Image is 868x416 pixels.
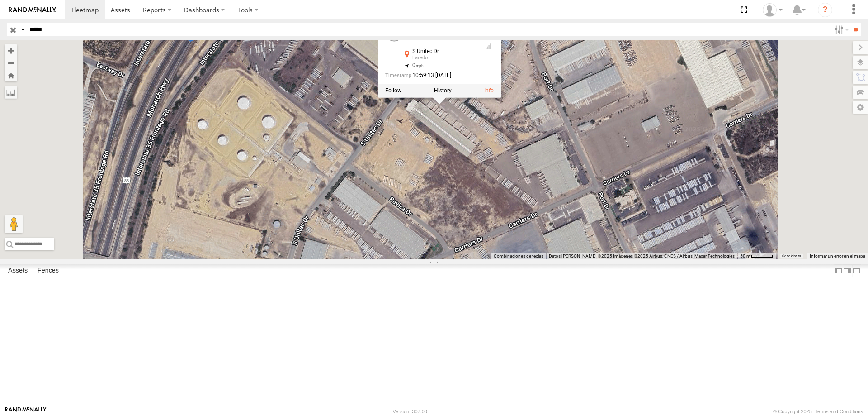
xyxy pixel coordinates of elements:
a: Condiciones (se abre en una nueva pestaña) [782,254,801,258]
label: Dock Summary Table to the Right [843,264,852,277]
div: Juan Lopez [759,3,786,17]
label: Search Query [19,23,26,36]
button: Combinaciones de teclas [494,253,543,259]
label: Measure [5,86,17,99]
button: Zoom Home [5,69,17,81]
span: 50 m [740,253,750,258]
div: Laredo [412,56,476,61]
label: Realtime tracking of Asset [385,87,401,94]
label: Map Settings [853,101,868,114]
label: Assets [4,264,32,277]
span: Datos [PERSON_NAME] ©2025 Imágenes ©2025 Airbus, CNES / Airbus, Maxar Technologies [549,253,735,258]
div: S Unitec Dr [412,48,476,54]
a: View Asset Details [484,87,494,94]
img: rand-logo.svg [9,7,56,13]
a: Visit our Website [5,407,47,416]
a: Informar un error en el mapa [810,253,865,258]
a: Terms and Conditions [815,409,863,414]
div: Last Event GSM Signal Strength [483,43,494,50]
div: No battery health information received from this device. [483,33,494,40]
div: Date/time of location update [385,72,476,78]
button: Zoom in [5,44,17,57]
label: Hide Summary Table [852,264,861,277]
span: 0 [412,62,424,69]
button: Escala del mapa: 50 m por 47 píxeles [737,253,776,259]
label: Dock Summary Table to the Left [834,264,843,277]
a: View Asset Details [385,23,403,41]
div: Version: 307.00 [393,409,427,414]
label: Search Filter Options [831,23,850,36]
label: View Asset History [434,87,452,94]
div: © Copyright 2025 - [773,409,863,414]
button: Zoom out [5,57,17,69]
label: Fences [33,264,63,277]
i: ? [818,3,832,17]
button: Arrastra el hombrecito naranja al mapa para abrir Street View [5,215,23,233]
